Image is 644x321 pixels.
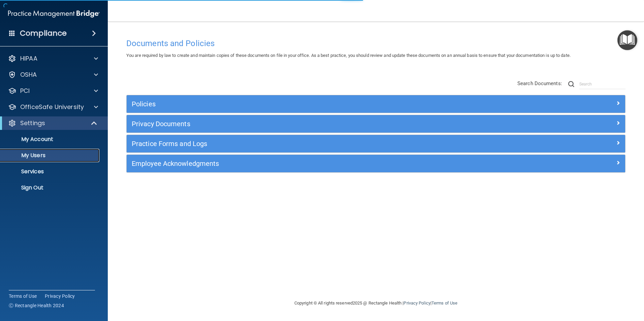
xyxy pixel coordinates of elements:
[20,119,45,127] p: Settings
[126,53,571,58] span: You are required by law to create and maintain copies of these documents on file in your office. ...
[132,138,620,149] a: Practice Forms and Logs
[8,119,98,127] a: Settings
[9,302,64,309] span: Ⓒ Rectangle Health 2024
[20,87,30,95] p: PCI
[253,292,499,314] div: Copyright © All rights reserved 2025 @ Rectangle Health | |
[8,103,98,111] a: OfficeSafe University
[8,7,100,21] img: PMB logo
[20,29,67,38] h4: Compliance
[20,103,84,111] p: OfficeSafe University
[4,168,96,175] p: Services
[126,39,625,48] h4: Documents and Policies
[8,55,98,63] a: HIPAA
[4,184,96,191] p: Sign Out
[132,99,620,109] a: Policies
[579,79,625,89] input: Search
[404,300,430,306] a: Privacy Policy
[617,30,637,50] button: Open Resource Center
[8,87,98,95] a: PCI
[132,100,495,108] h5: Policies
[517,80,562,86] span: Search Documents:
[132,118,620,129] a: Privacy Documents
[431,300,457,306] a: Terms of Use
[568,81,574,87] img: ic-search.3b580494.png
[4,152,96,159] p: My Users
[9,293,37,299] a: Terms of Use
[132,160,495,167] h5: Employee Acknowledgments
[132,158,620,169] a: Employee Acknowledgments
[20,71,37,79] p: OSHA
[4,136,96,143] p: My Account
[20,55,37,63] p: HIPAA
[132,120,495,128] h5: Privacy Documents
[132,140,495,147] h5: Practice Forms and Logs
[8,71,98,79] a: OSHA
[45,293,75,299] a: Privacy Policy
